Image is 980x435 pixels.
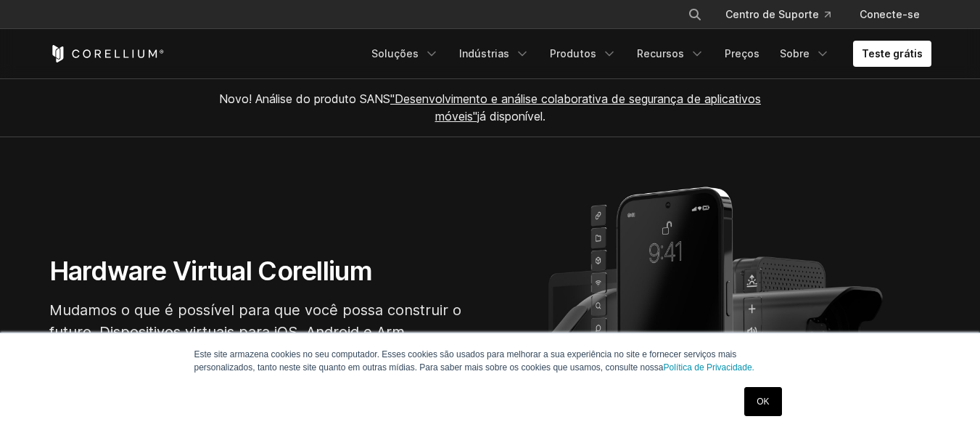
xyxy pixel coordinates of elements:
[49,45,165,62] a: Página inicial do Corellium
[757,397,769,407] font: OK
[780,47,810,60] font: Sobre
[194,349,737,373] font: Este site armazena cookies no seu computador. Esses cookies são usados ​​para melhorar a sua expe...
[49,301,483,384] font: Mudamos o que é possível para que você possa construir o futuro. Dispositivos virtuais para iOS, ...
[637,47,684,60] font: Recursos
[725,47,759,60] font: Preços
[459,47,509,60] font: Indústrias
[670,1,931,28] div: Menu de navegação
[219,92,390,106] font: Novo! Análise do produto SANS
[363,41,931,67] div: Menu de navegação
[550,47,596,60] font: Produtos
[371,47,419,60] font: Soluções
[862,47,923,60] font: Teste grátis
[49,255,372,287] font: Hardware Virtual Corellium
[664,362,754,373] a: Política de Privacidade.
[390,92,761,123] a: "Desenvolvimento e análise colaborativa de segurança de aplicativos móveis"
[744,387,781,416] a: OK
[477,109,545,123] font: já disponível.
[860,8,920,20] font: Conecte-se
[725,8,819,20] font: Centro de Suporte
[682,1,708,28] button: Procurar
